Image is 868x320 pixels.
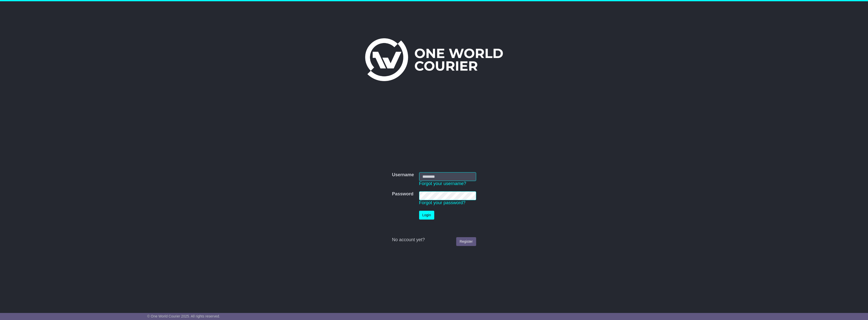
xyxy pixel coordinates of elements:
label: Username [392,172,414,178]
a: Register [456,237,476,246]
button: Login [419,211,434,220]
a: Forgot your username? [419,181,466,186]
label: Password [392,191,413,197]
span: © One World Courier 2025. All rights reserved. [147,314,220,318]
div: No account yet? [392,237,476,243]
img: One World [365,38,503,81]
a: Forgot your password? [419,200,466,205]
